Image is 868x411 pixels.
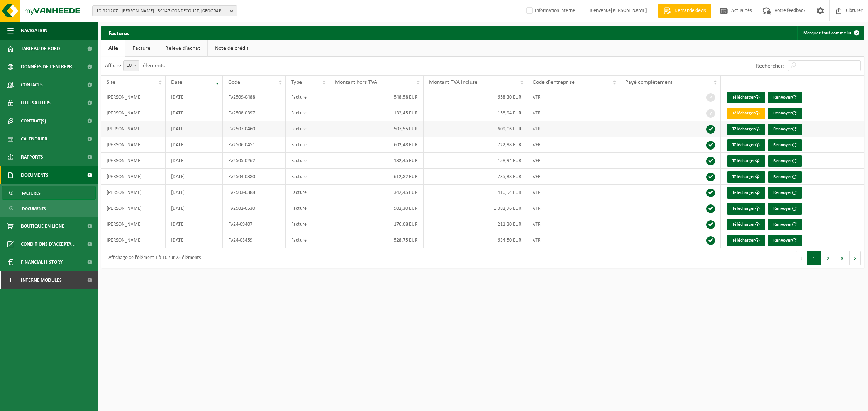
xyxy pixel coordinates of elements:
td: [DATE] [166,153,223,169]
td: [DATE] [166,169,223,185]
a: Télécharger [727,187,765,199]
td: 1.082,76 EUR [424,200,527,216]
td: VFR [527,121,620,137]
button: 1 [807,251,821,265]
a: Télécharger [727,171,765,183]
td: FV2504-0380 [223,169,286,185]
span: 10 [123,60,139,71]
label: Information interne [525,5,575,16]
a: Note de crédit [208,40,256,57]
button: 10-921207 - [PERSON_NAME] - 59147 GONDECOURT, [GEOGRAPHIC_DATA][DEMOGRAPHIC_DATA] [92,5,237,16]
a: Demande devis [658,4,711,18]
td: [PERSON_NAME] [101,216,166,232]
a: Facture [125,40,158,57]
td: Facture [286,232,329,248]
td: [PERSON_NAME] [101,89,166,105]
td: 612,82 EUR [329,169,424,185]
button: Renvoyer [768,171,802,183]
button: Renvoyer [768,235,802,246]
span: Rapports [21,148,43,166]
td: FV2508-0397 [223,105,286,121]
span: Interne modules [21,271,62,289]
button: 3 [835,251,850,265]
td: 211,30 EUR [424,216,527,232]
a: Factures [2,186,96,200]
a: Télécharger [727,219,765,230]
td: 658,30 EUR [424,89,527,105]
a: Télécharger [727,155,765,167]
button: Next [850,251,861,265]
button: Renvoyer [768,92,802,103]
span: 10-921207 - [PERSON_NAME] - 59147 GONDECOURT, [GEOGRAPHIC_DATA][DEMOGRAPHIC_DATA] [96,6,227,17]
td: 158,94 EUR [424,153,527,169]
span: Code d'entreprise [533,79,575,85]
td: [DATE] [166,185,223,200]
a: Télécharger [727,124,765,135]
span: Demande devis [673,7,707,14]
td: FV2503-0388 [223,185,286,200]
a: Alle [101,40,125,57]
td: 176,08 EUR [329,216,424,232]
td: [DATE] [166,121,223,137]
a: Télécharger [727,203,765,215]
td: 342,45 EUR [329,185,424,200]
td: 410,94 EUR [424,185,527,200]
td: 735,38 EUR [424,169,527,185]
td: [DATE] [166,105,223,121]
span: Financial History [21,253,63,271]
span: Montant TVA incluse [429,79,477,85]
button: Previous [796,251,807,265]
span: Documents [22,202,46,216]
td: VFR [527,105,620,121]
td: [DATE] [166,89,223,105]
td: FV24-08459 [223,232,286,248]
td: [DATE] [166,200,223,216]
a: Télécharger [727,108,765,119]
a: Télécharger [727,235,765,246]
span: Tableau de bord [21,40,60,58]
td: FV24-09407 [223,216,286,232]
span: Payé complètement [625,79,672,85]
td: VFR [527,185,620,200]
strong: [PERSON_NAME] [611,8,647,13]
td: Facture [286,169,329,185]
label: Rechercher: [756,63,784,69]
span: Boutique en ligne [21,217,64,235]
h2: Factures [101,26,136,40]
label: Afficher éléments [105,63,165,69]
span: Contrat(s) [21,112,46,130]
span: Type [291,79,302,85]
span: Données de l'entrepr... [21,58,76,76]
a: Relevé d'achat [158,40,207,57]
button: Marquer tout comme lu [797,26,864,40]
span: Navigation [21,22,47,40]
td: [PERSON_NAME] [101,169,166,185]
td: 722,98 EUR [424,137,527,153]
td: VFR [527,232,620,248]
td: Facture [286,121,329,137]
span: Date [171,79,182,85]
button: 2 [821,251,835,265]
span: Montant hors TVA [335,79,377,85]
td: [DATE] [166,216,223,232]
td: VFR [527,153,620,169]
span: Site [107,79,115,85]
td: [PERSON_NAME] [101,232,166,248]
td: 609,06 EUR [424,121,527,137]
td: FV2505-0262 [223,153,286,169]
td: FV2507-0460 [223,121,286,137]
td: [PERSON_NAME] [101,105,166,121]
td: [DATE] [166,137,223,153]
button: Renvoyer [768,219,802,230]
td: [DATE] [166,232,223,248]
span: Contacts [21,76,43,94]
td: FV2502-0530 [223,200,286,216]
td: 902,30 EUR [329,200,424,216]
td: [PERSON_NAME] [101,137,166,153]
td: 507,55 EUR [329,121,424,137]
td: Facture [286,89,329,105]
div: Affichage de l'élément 1 à 10 sur 25 éléments [105,252,201,265]
button: Renvoyer [768,124,802,135]
span: Code [228,79,240,85]
span: Documents [21,166,48,184]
